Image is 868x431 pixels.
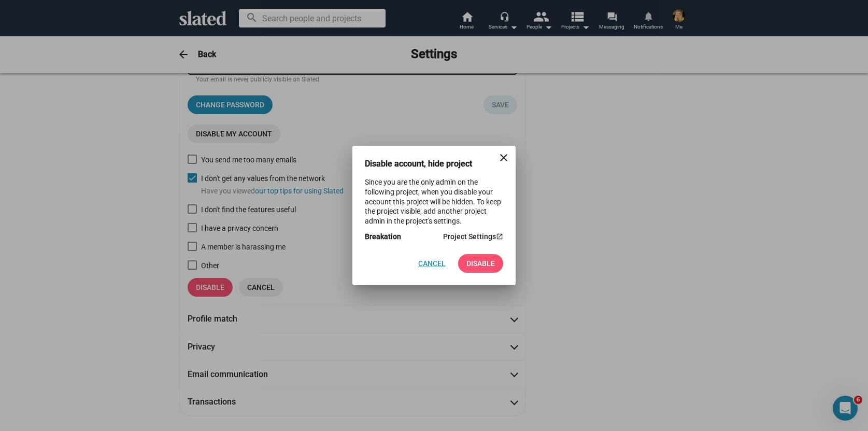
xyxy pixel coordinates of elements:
strong: Breakation [365,232,441,242]
span: Disable [466,254,495,273]
mat-icon: launch [496,232,503,242]
div: Since you are the only admin on the following project, when you disable your account this project... [352,177,516,242]
mat-icon: close [497,151,510,164]
button: Cancel [410,254,454,273]
span: Cancel [418,254,446,273]
button: Disable [458,254,503,273]
a: Project Settings [443,232,503,242]
h3: Disable account, hide project [365,158,487,169]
